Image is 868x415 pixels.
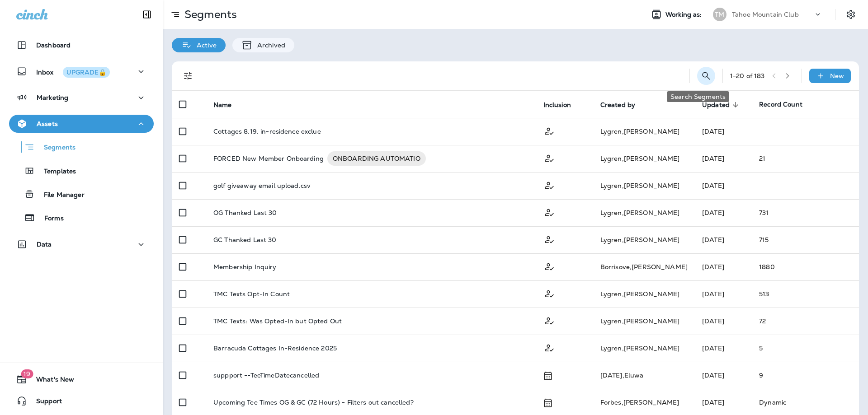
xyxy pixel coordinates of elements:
[36,67,110,76] p: Inbox
[730,72,765,79] div: 1 - 20 of 183
[543,208,555,216] span: Customer Only
[593,226,695,253] td: Lygren , [PERSON_NAME]
[702,101,741,109] span: Updated
[37,94,68,101] p: Marketing
[213,209,277,216] p: OG Thanked Last 30
[543,343,555,351] span: Customer Only
[35,191,85,200] p: File Manager
[213,263,277,270] p: Membership Inquiry
[9,392,154,410] button: Support
[665,11,704,19] span: Working as:
[327,151,426,166] div: ONBOARDING AUTOMATIO
[697,67,715,85] button: Search Segments
[695,308,752,335] td: [DATE]
[35,214,64,223] p: Forms
[593,253,695,280] td: Borrisove , [PERSON_NAME]
[752,308,859,335] td: 72
[695,199,752,226] td: [DATE]
[695,226,752,253] td: [DATE]
[213,290,290,298] p: TMC Texts Opt-In Count
[752,199,859,226] td: 731
[213,151,324,166] p: FORCED New Member Onboarding
[213,182,311,189] p: golf giveaway email upload.csv
[9,137,154,157] button: Segments
[9,89,154,107] button: Marketing
[667,91,729,102] div: Search Segments
[9,185,154,204] button: File Manager
[9,115,154,133] button: Assets
[66,69,106,75] div: UPGRADE🔒
[543,101,583,109] span: Inclusion
[695,253,752,280] td: [DATE]
[9,208,154,227] button: Forms
[543,235,555,243] span: Customer Only
[213,345,337,352] p: Barracuda Cottages In-Residence 2025
[213,236,277,243] p: GC Thanked Last 30
[9,36,154,54] button: Dashboard
[21,369,33,378] span: 19
[63,67,110,78] button: UPGRADE🔒
[752,362,859,389] td: 9
[543,181,555,189] span: Customer Only
[702,101,730,109] span: Updated
[843,6,859,23] button: Settings
[253,42,285,49] p: Archived
[752,226,859,253] td: 715
[830,72,844,79] p: New
[600,101,635,109] span: Created by
[752,280,859,308] td: 513
[213,399,414,406] p: Upcoming Tee Times OG & GC (72 Hours) - Filters out cancelled?
[752,145,859,172] td: 21
[713,8,726,21] div: TM
[134,5,160,23] button: Collapse Sidebar
[752,253,859,280] td: 1880
[593,335,695,362] td: Lygren , [PERSON_NAME]
[37,120,58,127] p: Assets
[543,126,555,135] span: Customer Only
[695,172,752,199] td: [DATE]
[543,154,555,162] span: Customer Only
[593,172,695,199] td: Lygren , [PERSON_NAME]
[35,168,76,176] p: Templates
[543,398,552,406] span: Schedule
[593,145,695,172] td: Lygren , [PERSON_NAME]
[213,101,244,109] span: Name
[543,289,555,297] span: Customer Only
[35,144,75,153] p: Segments
[600,101,647,109] span: Created by
[27,376,74,387] span: What's New
[9,161,154,180] button: Templates
[695,118,752,145] td: [DATE]
[327,154,426,163] span: ONBOARDING AUTOMATIO
[593,118,695,145] td: Lygren , [PERSON_NAME]
[695,280,752,308] td: [DATE]
[9,62,154,80] button: InboxUPGRADE🔒
[9,235,154,253] button: Data
[593,362,695,389] td: [DATE] , Eluwa
[695,362,752,389] td: [DATE]
[593,199,695,226] td: Lygren , [PERSON_NAME]
[759,100,802,108] span: Record Count
[37,241,52,248] p: Data
[9,370,154,388] button: 19What's New
[732,11,799,18] p: Tahoe Mountain Club
[543,262,555,270] span: Customer Only
[192,42,217,49] p: Active
[213,128,321,135] p: Cottages 8.19. in-residence exclue
[593,280,695,308] td: Lygren , [PERSON_NAME]
[543,371,552,379] span: Schedule
[543,316,555,324] span: Customer Only
[213,317,342,325] p: TMC Texts: Was Opted-In but Opted Out
[213,372,319,379] p: suppport --TeeTimeDatecancelled
[213,101,232,109] span: Name
[181,8,237,21] p: Segments
[695,335,752,362] td: [DATE]
[593,308,695,335] td: Lygren , [PERSON_NAME]
[695,145,752,172] td: [DATE]
[752,335,859,362] td: 5
[179,67,197,85] button: Filters
[543,101,571,109] span: Inclusion
[36,42,71,49] p: Dashboard
[27,397,62,408] span: Support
